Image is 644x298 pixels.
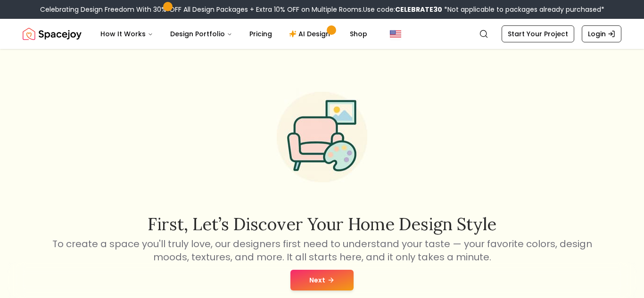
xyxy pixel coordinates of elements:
[290,270,354,290] button: Next
[50,237,594,264] p: To create a space you'll truly love, our designers first need to understand your taste — your fav...
[23,24,82,43] a: Spacejoy
[242,24,280,43] a: Pricing
[23,19,621,49] nav: Global
[390,28,401,40] img: United States
[163,24,240,43] button: Design Portfolio
[40,5,604,14] div: Celebrating Design Freedom With 30% OFF All Design Packages + Extra 10% OFF on Multiple Rooms.
[395,5,442,14] b: CELEBRATE30
[342,24,375,43] a: Shop
[93,24,161,43] button: How It Works
[23,24,82,43] img: Spacejoy Logo
[502,25,574,42] a: Start Your Project
[50,215,594,234] h2: First, let’s discover your home design style
[363,5,442,14] span: Use code:
[281,24,340,43] a: AI Design
[93,24,375,43] nav: Main
[442,5,604,14] span: *Not applicable to packages already purchased*
[262,77,382,197] img: Start Style Quiz Illustration
[582,25,621,42] a: Login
